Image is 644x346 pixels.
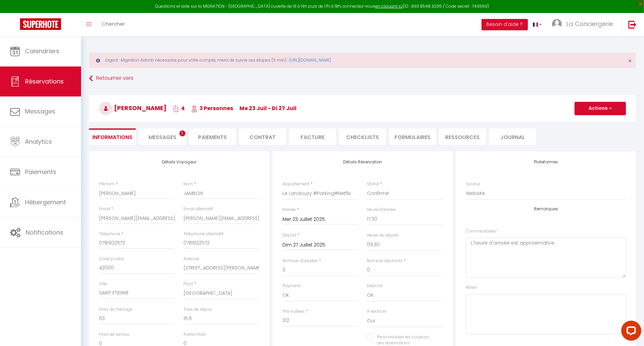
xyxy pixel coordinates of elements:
a: [URL][DOMAIN_NAME] [289,57,331,63]
label: Départ [282,232,296,239]
li: FORMULAIRES [389,128,436,145]
label: Autres frais [183,331,206,338]
span: × [628,57,632,65]
label: Adresse [183,256,199,262]
span: me 23 Juil - di 27 Juil [239,104,296,112]
label: Frais de ménage [99,306,132,313]
button: Actions [575,102,626,115]
h4: Détails Réservation [282,160,443,164]
span: 1 [179,130,185,136]
label: Arrivée [282,207,296,213]
span: Calendriers [25,47,59,55]
span: Chercher [102,20,125,27]
li: Facture [289,128,336,145]
li: Ressources [439,128,486,145]
span: Paiements [25,168,56,176]
span: [PERSON_NAME] [99,104,166,112]
a: Chercher [97,13,130,36]
span: Messages [148,133,176,141]
label: Heure d'arrivée [367,207,396,213]
label: Pays [183,281,193,287]
label: Notes [466,284,477,291]
span: Analytics [25,137,52,146]
img: Super Booking [20,18,61,30]
label: Statut [367,181,379,187]
label: Nom [183,181,193,187]
label: Téléphone alternatif [183,231,223,237]
label: A relancer [367,308,387,315]
label: Commentaires [466,228,498,235]
span: 3 Personnes [191,104,233,112]
span: 4 [173,104,185,112]
label: Ville [99,281,107,287]
label: Deposit [367,283,383,289]
button: Besoin d'aide ? [482,19,528,30]
label: Payment [282,283,300,289]
label: Code postal [99,256,124,262]
li: CHECKLISTS [339,128,386,145]
img: ... [552,19,562,29]
li: Paiements [189,128,236,145]
label: Heure de départ [367,232,399,239]
label: Prix nuitées [282,308,305,315]
label: Email alternatif [183,206,213,212]
label: Frais de service [99,331,129,338]
span: Notifications [26,228,63,237]
label: Appartement [282,181,309,187]
li: Contrat [239,128,286,145]
div: Urgent : Migration Airbnb nécessaire pour votre compte, merci de suivre ces étapes (5 min) - [89,53,636,68]
h4: Plateformes [466,160,626,164]
img: logout [628,20,637,29]
label: Nombre d'adultes [282,258,318,264]
label: Taxe de séjour [183,306,212,313]
li: Journal [489,128,536,145]
label: Téléphone [99,231,120,237]
span: Hébergement [25,198,66,206]
button: Close [628,58,632,64]
a: Retourner vers [89,73,636,85]
li: Informations [89,128,136,145]
label: Email [99,206,110,212]
h4: Remarques [466,207,626,211]
label: Nombre d'enfants [367,258,403,264]
iframe: LiveChat chat widget [616,318,644,346]
label: Prénom [99,181,115,187]
span: Réservations [25,77,64,86]
a: ... La Conciergerie [547,13,621,36]
label: Source [466,181,480,187]
a: en cliquant ici [375,3,403,9]
span: Messages [25,107,55,115]
span: La Conciergerie [566,20,613,28]
h4: Détails Voyageur [99,160,259,164]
